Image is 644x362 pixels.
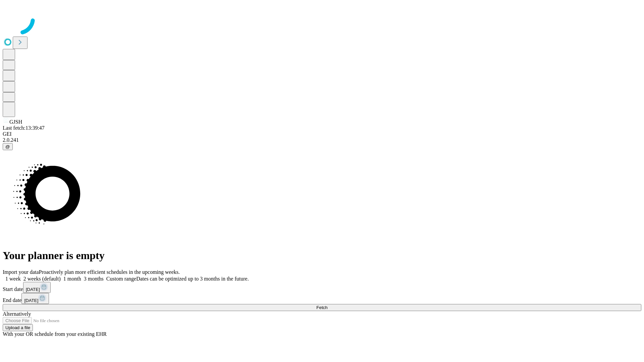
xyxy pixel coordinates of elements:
[3,131,641,137] div: GEI
[3,304,641,311] button: Fetch
[3,249,641,262] h1: Your planner is empty
[3,143,13,150] button: @
[3,269,39,275] span: Import your data
[9,119,22,125] span: GJSH
[3,324,33,331] button: Upload a file
[3,331,107,337] span: With your OR schedule from your existing EHR
[5,144,10,149] span: @
[136,276,249,282] span: Dates can be optimized up to 3 months in the future.
[5,276,21,282] span: 1 week
[39,269,180,275] span: Proactively plan more efficient schedules in the upcoming weeks.
[3,125,45,131] span: Last fetch: 13:39:47
[3,282,641,293] div: Start date
[26,287,40,292] span: [DATE]
[3,293,641,304] div: End date
[24,298,38,303] span: [DATE]
[21,293,49,304] button: [DATE]
[84,276,104,282] span: 3 months
[316,305,327,310] span: Fetch
[23,276,61,282] span: 2 weeks (default)
[106,276,136,282] span: Custom range
[63,276,81,282] span: 1 month
[23,282,51,293] button: [DATE]
[3,311,31,317] span: Alternatively
[3,137,641,143] div: 2.0.241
